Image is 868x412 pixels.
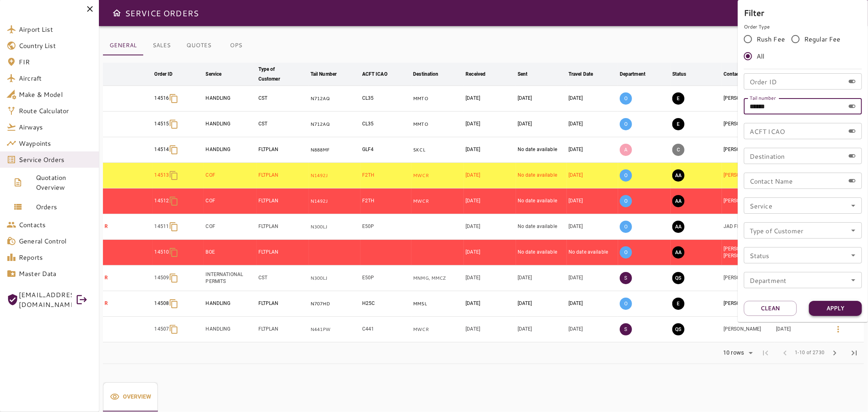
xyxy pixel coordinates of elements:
[848,225,859,236] button: Open
[744,31,862,65] div: rushFeeOrder
[750,94,776,101] label: Tail number
[848,274,859,286] button: Open
[756,51,764,61] span: All
[809,301,862,316] button: Apply
[744,301,797,316] button: Clean
[756,34,785,44] span: Rush Fee
[848,200,859,211] button: Open
[744,23,862,31] p: Order Type
[744,6,862,19] h6: Filter
[848,250,859,261] button: Open
[804,34,841,44] span: Regular Fee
